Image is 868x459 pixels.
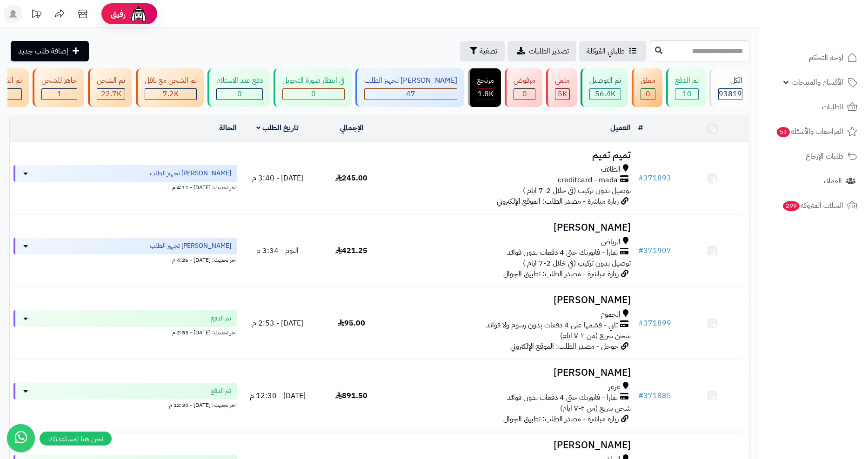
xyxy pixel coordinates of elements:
button: تصفية [460,41,505,61]
img: ai-face.png [129,5,148,23]
a: معلق 0 [630,68,664,107]
a: تم الشحن 22.7K [86,68,134,107]
div: دفع عند الاستلام [216,75,263,86]
span: العملاء [824,174,842,187]
span: 0 [522,88,527,100]
a: تم الشحن مع ناقل 7.2K [134,68,206,107]
a: تحديثات المنصة [25,5,48,26]
span: زيارة مباشرة - مصدر الطلب: تطبيق الجوال [503,268,619,279]
span: جوجل - مصدر الطلب: الموقع الإلكتروني [510,341,619,352]
span: 1 [57,88,62,100]
span: شحن سريع (من ٢-٧ ايام) [560,330,631,341]
span: 56.4K [595,88,615,100]
div: اخر تحديث: [DATE] - 2:53 م [13,327,237,337]
a: ملغي 5K [544,68,579,107]
a: في انتظار صورة التحويل 0 [272,68,354,107]
span: تصفية [480,46,497,57]
div: [PERSON_NAME] تجهيز الطلب [364,75,457,86]
div: مرتجع [477,75,494,86]
span: # [638,245,643,256]
span: شحن سريع (من ٢-٧ ايام) [560,403,631,414]
span: الطلبات [822,100,843,113]
div: 0 [514,89,535,100]
span: [DATE] - 2:53 م [252,318,303,329]
span: # [638,390,643,401]
span: زيارة مباشرة - مصدر الطلب: الموقع الإلكتروني [497,196,619,207]
span: 7.2K [163,88,179,100]
div: 0 [283,89,344,100]
span: تم الدفع [211,314,231,323]
span: تم الدفع [211,386,231,396]
a: تاريخ الطلب [256,122,299,133]
span: تابي - قسّمها على 4 دفعات بدون رسوم ولا فوائد [486,320,618,331]
span: 245.00 [335,173,367,184]
a: السلات المتروكة299 [765,194,862,217]
a: دفع عند الاستلام 0 [206,68,272,107]
a: #371893 [638,173,671,184]
div: معلق [641,75,655,86]
a: مرفوض 0 [503,68,544,107]
span: 22.7K [101,88,121,100]
div: 0 [641,89,655,100]
span: تصدير الطلبات [529,46,569,57]
span: 5K [558,88,567,100]
h3: [PERSON_NAME] [392,367,631,378]
span: [DATE] - 12:30 م [250,390,306,401]
span: المراجعات والأسئلة [776,125,843,138]
a: لوحة التحكم [765,47,862,69]
div: اخر تحديث: [DATE] - 4:26 م [13,254,237,264]
div: 22730 [97,89,125,100]
span: 421.25 [335,245,367,256]
div: 1798 [477,89,494,100]
span: اليوم - 3:34 م [256,245,299,256]
span: 299 [783,201,800,211]
span: 0 [311,88,316,100]
span: 1.8K [478,88,494,100]
h3: [PERSON_NAME] [392,440,631,451]
span: 47 [406,88,415,100]
a: تصدير الطلبات [507,41,576,61]
img: logo-2.png [805,26,859,46]
a: العميل [610,122,631,133]
h3: [PERSON_NAME] [392,222,631,233]
div: في انتظار صورة التحويل [282,75,345,86]
a: جاهز للشحن 1 [31,68,86,107]
span: [DATE] - 3:40 م [252,173,303,184]
span: توصيل بدون تركيب (في خلال 2-7 ايام ) [523,185,631,196]
div: الكل [718,75,742,86]
h3: تميم تميم [392,150,631,160]
h3: [PERSON_NAME] [392,295,631,306]
a: إضافة طلب جديد [11,41,89,61]
span: لوحة التحكم [809,51,843,64]
span: 95.00 [338,318,365,329]
span: تمارا - فاتورتك حتى 4 دفعات بدون فوائد [507,392,618,403]
div: مرفوض [514,75,535,86]
a: # [638,122,643,133]
span: توصيل بدون تركيب (في خلال 2-7 ايام ) [523,258,631,269]
span: رفيق [111,8,126,20]
a: طلبات الإرجاع [765,145,862,167]
div: تم الدفع [675,75,699,86]
span: # [638,173,643,184]
a: تم التوصيل 56.4K [579,68,630,107]
div: 10 [675,89,698,100]
span: 93819 [719,88,742,100]
a: #371899 [638,318,671,329]
div: جاهز للشحن [41,75,77,86]
a: الحالة [219,122,237,133]
a: العملاء [765,170,862,192]
a: الإجمالي [340,122,363,133]
span: 0 [237,88,242,100]
span: # [638,318,643,329]
span: طلبات الإرجاع [806,150,843,163]
span: عرعر [608,382,621,392]
div: اخر تحديث: [DATE] - 12:30 م [13,399,237,409]
span: إضافة طلب جديد [18,46,68,57]
div: ملغي [555,75,570,86]
span: 891.50 [335,390,367,401]
div: 47 [365,89,457,100]
span: السلات المتروكة [782,199,843,212]
div: 7223 [145,89,196,100]
a: الطلبات [765,96,862,118]
div: 0 [217,89,262,100]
